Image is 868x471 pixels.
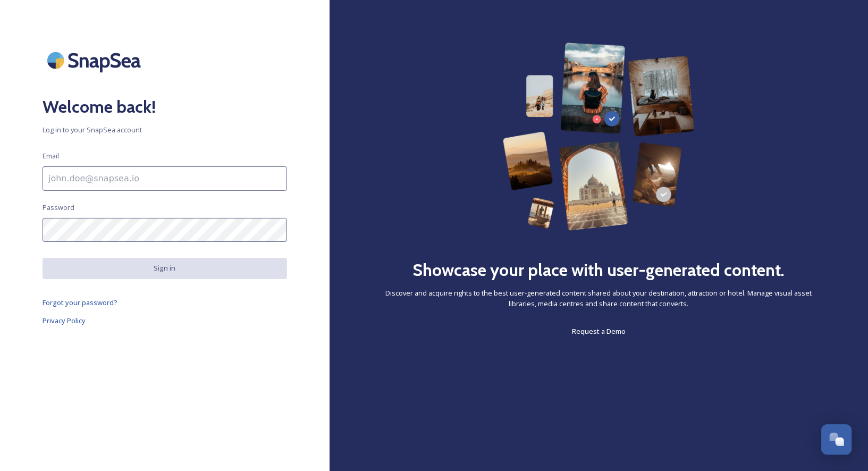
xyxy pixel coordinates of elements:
[503,43,695,231] img: 63b42ca75bacad526042e722_Group%20154-p-800.png
[413,257,785,283] h2: Showcase your place with user-generated content.
[572,326,626,336] span: Request a Demo
[372,288,825,308] span: Discover and acquire rights to the best user-generated content shared about your destination, att...
[43,203,74,213] span: Password
[43,94,287,120] h2: Welcome back!
[43,316,86,325] span: Privacy Policy
[43,125,287,135] span: Log in to your SnapSea account
[821,424,852,455] button: Open Chat
[43,298,117,307] span: Forgot your password?
[43,43,149,78] img: SnapSea Logo
[572,325,626,338] a: Request a Demo
[43,314,287,327] a: Privacy Policy
[43,166,287,191] input: john.doe@snapsea.io
[43,296,287,309] a: Forgot your password?
[43,258,287,279] button: Sign in
[43,151,59,161] span: Email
